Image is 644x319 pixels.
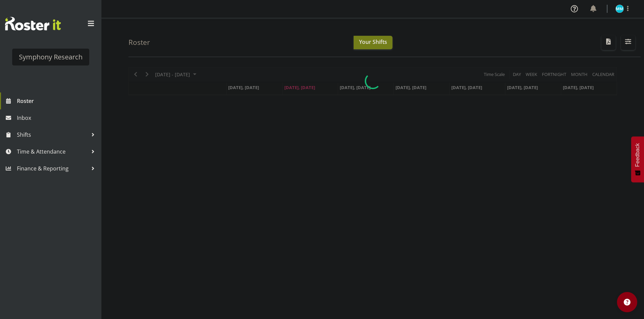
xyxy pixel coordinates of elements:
span: Time & Attendance [17,147,88,157]
span: Shifts [17,130,88,140]
img: murphy-mulholland11450.jpg [616,5,624,13]
img: Rosterit website logo [5,17,61,30]
span: Your Shifts [359,38,387,46]
button: Download a PDF of the roster according to the set date range. [601,35,616,50]
span: Inbox [17,113,98,123]
span: Feedback [635,143,641,167]
img: help-xxl-2.png [624,299,630,305]
button: Feedback - Show survey [631,136,644,182]
div: Symphony Research [19,52,82,62]
button: Your Shifts [354,36,392,49]
span: Roster [17,96,98,106]
span: Finance & Reporting [17,163,88,174]
button: Filter Shifts [621,35,635,50]
h4: Roster [128,38,150,46]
